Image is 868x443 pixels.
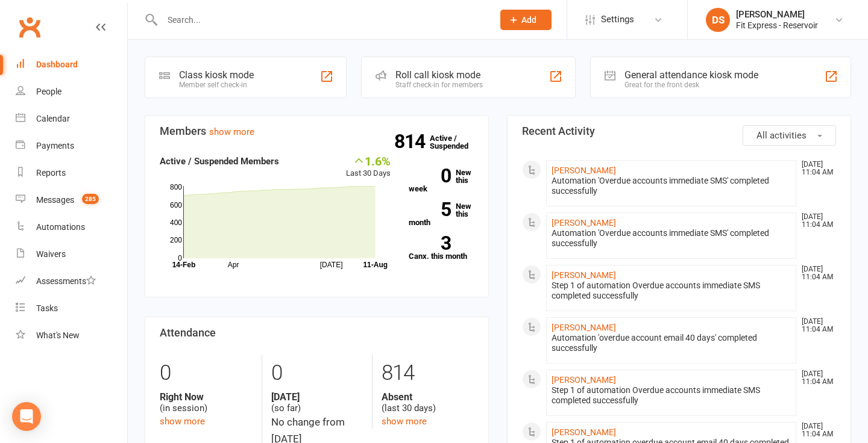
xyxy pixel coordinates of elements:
[552,280,791,301] div: Step 1 of automation Overdue accounts immediate SMS completed successfully
[36,249,66,259] div: Waivers
[552,323,616,332] a: [PERSON_NAME]
[271,355,363,391] div: 0
[271,391,363,414] div: (so far)
[409,169,474,193] a: 0New this week
[159,11,485,28] input: Search...
[16,268,127,295] a: Assessments
[271,391,363,403] strong: [DATE]
[552,176,791,196] div: Automation 'Overdue accounts immediate SMS' completed successfully
[36,114,70,123] div: Calendar
[409,167,451,185] strong: 0
[382,416,427,427] a: show more
[160,391,253,403] strong: Right Now
[16,51,127,78] a: Dashboard
[16,214,127,241] a: Automations
[552,427,616,437] a: [PERSON_NAME]
[552,375,616,385] a: [PERSON_NAME]
[16,160,127,187] a: Reports
[430,125,483,159] a: 814Active / Suspended
[346,154,391,180] div: Last 30 Days
[409,200,451,218] strong: 5
[16,132,127,160] a: Payments
[36,195,74,205] div: Messages
[160,156,279,167] strong: Active / Suspended Members
[36,168,66,178] div: Reports
[736,20,818,31] div: Fit Express - Reservoir
[36,87,61,96] div: People
[179,81,254,89] div: Member self check-in
[552,270,616,280] a: [PERSON_NAME]
[552,333,791,353] div: Automation 'overdue account email 40 days' completed successfully
[522,125,836,137] h3: Recent Activity
[552,385,791,406] div: Step 1 of automation Overdue accounts immediate SMS completed successfully
[395,81,483,89] div: Staff check-in for members
[16,78,127,105] a: People
[521,15,536,25] span: Add
[706,8,730,32] div: DS
[601,6,634,33] span: Settings
[409,236,474,260] a: 3Canx. this month
[796,423,835,438] time: [DATE] 11:04 AM
[743,125,836,146] button: All activities
[382,355,474,391] div: 814
[16,241,127,268] a: Waivers
[409,234,451,252] strong: 3
[552,166,616,175] a: [PERSON_NAME]
[36,60,78,69] div: Dashboard
[16,295,127,322] a: Tasks
[36,276,96,286] div: Assessments
[796,213,835,229] time: [DATE] 11:04 AM
[796,318,835,333] time: [DATE] 11:04 AM
[12,402,41,431] div: Open Intercom Messenger
[36,141,74,150] div: Payments
[382,391,474,414] div: (last 30 days)
[179,69,254,81] div: Class kiosk mode
[160,125,474,137] h3: Members
[796,265,835,281] time: [DATE] 11:04 AM
[36,330,80,340] div: What's New
[552,218,616,228] a: [PERSON_NAME]
[736,9,818,20] div: [PERSON_NAME]
[160,416,205,427] a: show more
[16,105,127,132] a: Calendar
[624,81,758,89] div: Great for the front desk
[209,126,254,137] a: show more
[14,12,45,42] a: Clubworx
[82,194,99,204] span: 285
[796,370,835,386] time: [DATE] 11:04 AM
[500,10,552,30] button: Add
[160,391,253,414] div: (in session)
[36,222,85,232] div: Automations
[756,130,807,141] span: All activities
[346,154,391,167] div: 1.6%
[552,228,791,249] div: Automation 'Overdue accounts immediate SMS' completed successfully
[160,327,474,339] h3: Attendance
[16,187,127,214] a: Messages 285
[160,355,253,391] div: 0
[16,322,127,349] a: What's New
[394,132,430,150] strong: 814
[796,161,835,176] time: [DATE] 11:04 AM
[382,391,474,403] strong: Absent
[624,69,758,81] div: General attendance kiosk mode
[395,69,483,81] div: Roll call kiosk mode
[409,202,474,226] a: 5New this month
[36,303,58,313] div: Tasks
